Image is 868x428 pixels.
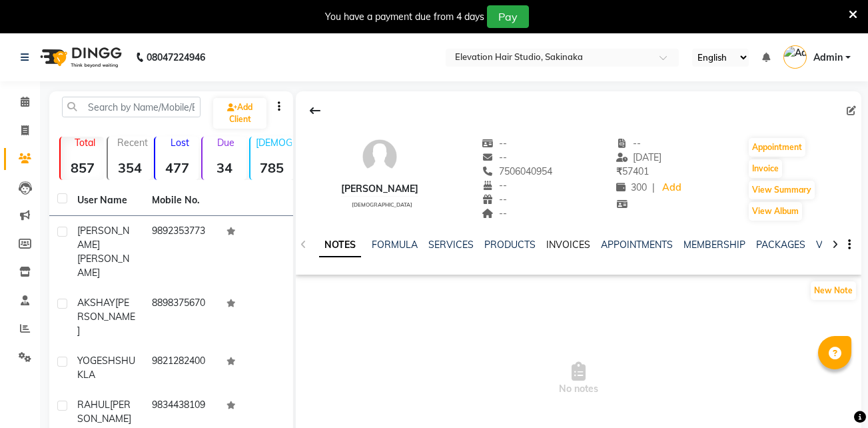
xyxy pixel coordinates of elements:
[482,165,552,177] span: 7506040954
[256,137,294,149] p: [DEMOGRAPHIC_DATA]
[62,97,201,117] input: Search by Name/Mobile/Email/Code
[601,239,673,251] a: APPOINTMENTS
[77,297,115,309] span: AKSHAY
[147,39,205,76] b: 08047224946
[161,137,199,149] p: Lost
[482,179,507,191] span: --
[144,288,218,346] td: 8898375670
[77,225,129,251] span: [PERSON_NAME]
[144,216,218,288] td: 9892353773
[616,165,649,177] span: 57401
[683,239,745,251] a: MEMBERSHIP
[325,10,484,24] div: You have a payment due from 4 days
[69,185,144,216] th: User Name
[155,159,199,176] strong: 477
[108,159,151,176] strong: 354
[482,137,507,149] span: --
[783,45,807,69] img: Admin
[482,151,507,163] span: --
[144,346,218,390] td: 9821282400
[482,207,507,219] span: --
[113,137,151,149] p: Recent
[652,181,655,195] span: |
[756,239,805,251] a: PACKAGES
[250,159,294,176] strong: 785
[77,297,135,337] span: [PERSON_NAME]
[749,159,782,178] button: Invoice
[61,159,104,176] strong: 857
[428,239,474,251] a: SERVICES
[144,185,218,216] th: Mobile No.
[616,165,622,177] span: ₹
[487,5,529,28] button: Pay
[66,137,104,149] p: Total
[482,193,507,205] span: --
[77,253,129,279] span: [PERSON_NAME]
[484,239,536,251] a: PRODUCTS
[77,355,115,367] span: YOGESH
[616,181,647,193] span: 300
[546,239,590,251] a: INVOICES
[749,138,805,157] button: Appointment
[811,281,856,300] button: New Note
[34,39,125,76] img: logo
[301,98,329,123] div: Back to Client
[205,137,246,149] p: Due
[319,233,361,257] a: NOTES
[77,399,110,411] span: RAHUL
[213,98,266,129] a: Add Client
[749,181,815,199] button: View Summary
[616,137,642,149] span: --
[360,137,400,177] img: avatar
[352,201,412,208] span: [DEMOGRAPHIC_DATA]
[372,239,418,251] a: FORMULA
[341,182,418,196] div: [PERSON_NAME]
[660,179,683,197] a: Add
[203,159,246,176] strong: 34
[813,51,843,65] span: Admin
[749,202,802,221] button: View Album
[616,151,662,163] span: [DATE]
